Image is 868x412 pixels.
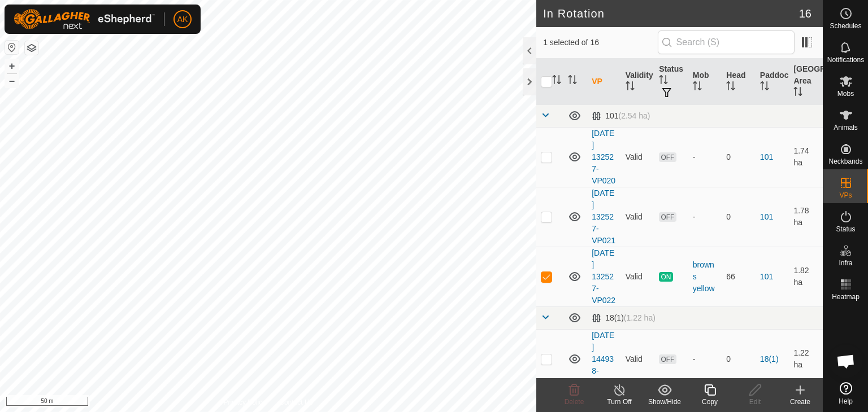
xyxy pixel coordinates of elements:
div: Edit [732,397,778,407]
div: Create [778,397,823,407]
span: OFF [659,212,676,222]
th: [GEOGRAPHIC_DATA] Area [789,59,823,105]
div: Turn Off [597,397,642,407]
td: Valid [621,187,655,247]
input: Search (S) [658,30,795,54]
span: AK [177,14,188,25]
span: Notifications [827,56,864,63]
span: 1 selected of 16 [543,37,657,49]
div: Open chat [829,344,863,378]
button: + [5,59,19,73]
td: 1.82 ha [789,247,823,306]
img: Gallagher Logo [14,9,155,29]
td: Valid [621,127,655,187]
th: Status [654,59,688,105]
span: OFF [659,354,676,364]
div: Show/Hide [642,397,687,407]
p-sorticon: Activate to sort [626,83,635,92]
button: Map Layers [25,41,38,55]
div: - [693,211,718,223]
button: – [5,74,19,87]
span: Status [836,226,855,233]
p-sorticon: Activate to sort [552,77,561,86]
span: Mobs [837,90,854,97]
p-sorticon: Activate to sort [659,77,668,86]
div: - [693,353,718,365]
a: 101 [760,212,773,221]
a: 18(1) [760,354,779,363]
a: [DATE] 144938-VP039 [592,331,615,387]
div: - [693,151,718,163]
span: Infra [839,260,852,266]
span: VPs [839,192,852,199]
span: Neckbands [828,158,862,165]
div: browns yellow [693,259,718,295]
div: Copy [687,397,732,407]
h2: In Rotation [543,7,799,20]
th: Paddock [756,59,789,105]
span: Delete [565,398,584,406]
span: ON [659,272,672,282]
td: 1.74 ha [789,127,823,187]
td: 1.78 ha [789,187,823,247]
span: Help [839,398,853,405]
span: (1.22 ha) [624,313,656,322]
th: Head [722,59,756,105]
td: Valid [621,329,655,389]
div: 18(1) [592,313,656,323]
th: VP [587,59,621,105]
p-sorticon: Activate to sort [793,89,802,98]
a: 101 [760,272,773,281]
a: Help [823,378,868,409]
p-sorticon: Activate to sort [726,83,735,92]
span: Heatmap [832,293,860,300]
div: 101 [592,111,650,121]
th: Validity [621,59,655,105]
p-sorticon: Activate to sort [693,83,702,92]
td: 0 [722,187,756,247]
a: 101 [760,152,773,161]
p-sorticon: Activate to sort [760,83,769,92]
a: Contact Us [279,397,313,407]
a: [DATE] 132527-VP021 [592,189,615,245]
td: 0 [722,127,756,187]
span: OFF [659,152,676,162]
a: [DATE] 132527-VP022 [592,248,615,305]
span: (2.54 ha) [618,111,650,120]
a: [DATE] 132527-VP020 [592,129,615,185]
span: Animals [834,124,858,131]
td: 0 [722,329,756,389]
p-sorticon: Activate to sort [568,77,577,86]
button: Reset Map [5,41,19,54]
span: Schedules [830,23,861,29]
span: 16 [799,5,811,22]
a: Privacy Policy [224,397,266,407]
td: 1.22 ha [789,329,823,389]
td: 66 [722,247,756,306]
td: Valid [621,247,655,306]
th: Mob [688,59,722,105]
